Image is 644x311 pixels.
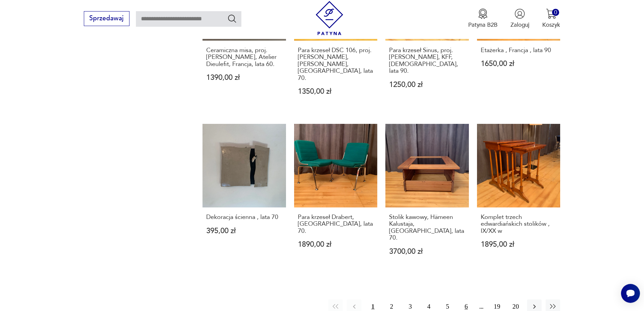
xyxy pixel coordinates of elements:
h3: Ceramiczna misa, proj. [PERSON_NAME], Atelier Dieulefit, Francja, lata 60. [206,47,282,68]
div: 0 [552,9,559,16]
h3: Para krzeseł Drabert, [GEOGRAPHIC_DATA], lata 70. [298,214,374,235]
a: Sprzedawaj [84,16,129,22]
iframe: Smartsupp widget button [621,284,640,303]
img: Ikonka użytkownika [515,8,525,19]
p: 395,00 zł [206,227,282,235]
button: Zaloguj [510,8,529,29]
p: 1250,00 zł [389,81,465,88]
p: 1890,00 zł [298,241,374,248]
a: Para krzeseł Drabert, Niemcy, lata 70.Para krzeseł Drabert, [GEOGRAPHIC_DATA], lata 70.1890,00 zł [294,124,378,271]
p: 1390,00 zł [206,74,282,81]
h3: Para krzeseł Sinus, proj. [PERSON_NAME], KFF, [DEMOGRAPHIC_DATA], lata 90. [389,47,465,75]
a: Stolik kawowy, Hämeen Kalustaja, Finlandia, lata 70.Stolik kawowy, Hämeen Kalustaja, [GEOGRAPHIC_... [385,124,469,271]
button: 0Koszyk [542,8,560,29]
a: Komplet trzech edwardiańskich stolików , IX/XX wKomplet trzech edwardiańskich stolików , IX/XX w1... [477,124,560,271]
p: 1895,00 zł [481,241,557,248]
button: Sprzedawaj [84,11,129,26]
p: 1350,00 zł [298,88,374,95]
p: 1650,00 zł [481,60,557,67]
h3: Komplet trzech edwardiańskich stolików , IX/XX w [481,214,557,235]
p: Koszyk [542,21,560,29]
h3: Stolik kawowy, Hämeen Kalustaja, [GEOGRAPHIC_DATA], lata 70. [389,214,465,242]
a: Ikona medaluPatyna B2B [468,8,498,29]
p: Zaloguj [510,21,529,29]
p: Patyna B2B [468,21,498,29]
p: 3700,00 zł [389,248,465,255]
button: Patyna B2B [468,8,498,29]
img: Patyna - sklep z meblami i dekoracjami vintage [312,1,347,35]
h3: Etażerka , Francja , lata 90 [481,47,557,54]
img: Ikona medalu [478,8,488,19]
button: Szukaj [227,14,237,23]
a: Dekoracja ścienna , lata 70Dekoracja ścienna , lata 70395,00 zł [202,124,286,271]
h3: Para krzeseł DSC 106, proj. [PERSON_NAME], [PERSON_NAME], [GEOGRAPHIC_DATA], lata 70. [298,47,374,82]
img: Ikona koszyka [546,8,556,19]
h3: Dekoracja ścienna , lata 70 [206,214,282,221]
